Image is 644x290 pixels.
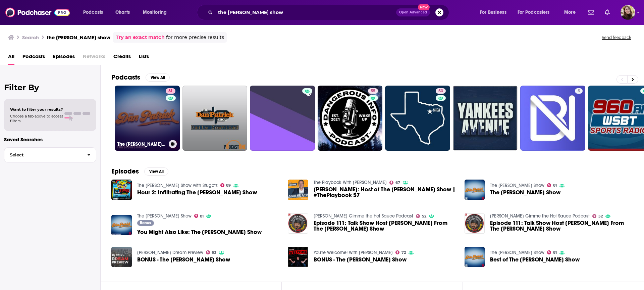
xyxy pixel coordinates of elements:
a: 67 [389,181,400,185]
button: open menu [78,7,112,18]
span: Charts [115,8,130,17]
a: You're Welcome! With Chael Sonnen [314,250,393,255]
a: RJ Bell's Dream Preview [137,250,203,255]
span: You Might Also Like: The [PERSON_NAME] Show [137,229,262,235]
span: Episode 111: Talk Show Host [PERSON_NAME] From The [PERSON_NAME] Show [490,220,633,232]
input: Search podcasts, credits, & more... [215,7,396,18]
a: 55 [368,88,378,94]
img: BONUS - The Dan Patrick Show [288,247,308,267]
button: View All [146,74,170,82]
img: Dan Patrick: Host of The Dan Patrick Show | #ThePlaybook 57 [288,180,308,200]
span: Monitoring [143,8,167,17]
a: EpisodesView All [111,167,168,176]
a: The Playbook With David Meltzer [314,180,387,185]
button: Open AdvancedNew [396,8,430,16]
a: 63 [206,250,217,254]
img: Episode 111: Talk Show Host Dan Patrick From The Dan Patrick Show [288,213,308,234]
img: The Dan Patrick Show [465,180,485,200]
a: BONUS - The Dan Patrick Show [137,257,230,262]
a: Hour 2: Infiltrating The Dan Patrick Show [137,190,257,195]
h3: the [PERSON_NAME] show [47,34,110,41]
a: 52 [416,214,426,218]
span: For Podcasters [518,8,550,17]
a: The Dan Le Batard Show with Stugotz [137,183,218,188]
span: 72 [401,251,406,254]
a: Episodes [53,51,75,65]
button: Show profile menu [621,5,635,20]
span: Hour 2: Infiltrating The [PERSON_NAME] Show [137,190,257,195]
span: Credits [113,51,131,65]
a: BONUS - The Dan Patrick Show [314,257,407,262]
a: Stacey King’s Gimme the Hot Sauce Podcast [314,213,413,219]
a: Charts [111,7,134,18]
span: BONUS - The [PERSON_NAME] Show [314,257,407,262]
span: 81 [168,88,173,95]
a: All [8,51,14,65]
img: Podchaser - Follow, Share and Rate Podcasts [5,6,70,19]
a: The Dan Patrick Show [490,183,544,188]
button: Send feedback [600,35,633,40]
a: Best of The Dan Patrick Show [490,257,580,262]
p: Saved Searches [4,136,96,143]
a: Podcasts [22,51,45,65]
img: User Profile [621,5,635,20]
button: open menu [475,7,515,18]
img: BONUS - The Dan Patrick Show [111,247,132,267]
a: 81 [166,88,175,94]
span: 81 [553,251,557,254]
a: 81The [PERSON_NAME] Show [115,86,180,151]
a: Try an exact match [116,34,165,41]
a: Episode 111: Talk Show Host Dan Patrick From The Dan Patrick Show [490,220,633,232]
span: More [564,8,576,17]
a: Show notifications dropdown [602,7,612,18]
a: The Dan Patrick Show [490,250,544,255]
span: 81 [200,215,204,218]
div: Search podcasts, credits, & more... [203,5,455,20]
span: 89 [226,184,231,187]
button: open menu [559,7,584,18]
a: Stacey King’s Gimme the Hot Sauce Podcast [490,213,590,219]
a: 5 [575,88,583,94]
a: 55 [318,86,383,151]
img: You Might Also Like: The Dan Patrick Show [111,215,132,235]
span: 53 [438,88,443,95]
a: 81 [547,250,557,254]
a: 52 [592,214,603,218]
span: Best of The [PERSON_NAME] Show [490,257,580,262]
span: [PERSON_NAME]: Host of The [PERSON_NAME] Show | #ThePlaybook 57 [314,187,457,198]
span: Logged in as katiefuchs [621,5,635,20]
h2: Episodes [111,167,139,176]
span: Select [4,153,82,157]
h3: The [PERSON_NAME] Show [117,141,166,147]
a: Dan Patrick: Host of The Dan Patrick Show | #ThePlaybook 57 [314,187,457,198]
span: Choose a tab above to access filters. [10,114,63,123]
span: 55 [371,88,375,95]
a: Episode 111: Talk Show Host Dan Patrick From The Dan Patrick Show [314,220,457,232]
h3: Search [22,34,39,41]
span: Bonus [140,221,151,225]
span: Episode 111: Talk Show Host [PERSON_NAME] From The [PERSON_NAME] Show [314,220,457,232]
h2: Filter By [4,83,96,92]
span: 81 [553,184,557,187]
a: The Sarah Fraser Show [137,213,192,219]
span: Want to filter your results? [10,107,63,112]
span: BONUS - The [PERSON_NAME] Show [137,257,230,262]
button: open menu [513,7,559,18]
img: Hour 2: Infiltrating The Dan Patrick Show [111,180,132,200]
button: open menu [138,7,175,18]
a: 53 [385,86,450,151]
a: The Dan Patrick Show [490,190,560,195]
span: Lists [139,51,149,65]
a: Show notifications dropdown [585,7,597,18]
a: You Might Also Like: The Dan Patrick Show [137,229,262,235]
img: Episode 111: Talk Show Host Dan Patrick From The Dan Patrick Show [465,213,485,234]
span: for more precise results [166,34,224,41]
